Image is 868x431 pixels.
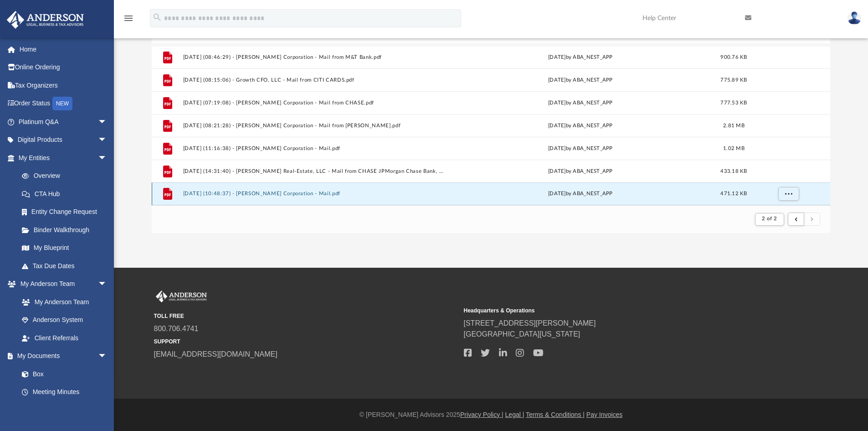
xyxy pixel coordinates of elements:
a: [EMAIL_ADDRESS][DOMAIN_NAME] [154,350,277,358]
span: 1.02 MB [723,145,745,151]
a: Online Ordering [6,58,121,77]
a: menu [123,17,134,24]
small: TOLL FREE [154,312,457,320]
span: 2 of 2 [762,216,777,221]
a: Pay Invoices [586,411,622,418]
img: User Pic [847,11,861,25]
span: arrow_drop_down [98,149,116,167]
button: More options [778,187,799,201]
i: search [152,12,162,22]
a: Anderson System [13,311,116,329]
span: 2.81 MB [723,123,745,128]
a: Tax Due Dates [13,257,121,275]
a: [STREET_ADDRESS][PERSON_NAME] [464,319,596,327]
span: 471.12 KB [720,191,747,196]
a: Terms & Conditions | [526,411,585,418]
a: Binder Walkthrough [13,221,121,239]
span: arrow_drop_down [98,131,116,150]
small: Headquarters & Operations [464,306,767,315]
button: [DATE] (08:21:28) - [PERSON_NAME] Corporation - Mail from [PERSON_NAME].pdf [183,123,445,129]
button: [DATE] (08:46:29) - [PERSON_NAME] Corporation - Mail from M&T Bank.pdf [183,54,445,60]
span: 433.18 KB [720,168,747,173]
a: My Documentsarrow_drop_down [6,347,116,365]
div: © [PERSON_NAME] Advisors 2025 [114,410,868,420]
div: NEW [52,97,72,110]
a: Tax Organizers [6,76,121,94]
span: arrow_drop_down [98,347,116,366]
button: 2 of 2 [755,213,784,226]
a: Box [13,365,112,383]
div: [DATE] by ABA_NEST_APP [449,121,712,130]
button: [DATE] (10:48:37) - [PERSON_NAME] Corporation - Mail.pdf [183,191,445,197]
span: arrow_drop_down [98,275,116,294]
a: My Entitiesarrow_drop_down [6,149,121,167]
a: Entity Change Request [13,203,121,221]
div: [DATE] by ABA_NEST_APP [449,144,712,152]
span: arrow_drop_down [98,113,116,131]
a: 800.706.4741 [154,325,199,332]
a: Client Referrals [13,329,116,347]
a: My Blueprint [13,239,116,257]
div: [DATE] by ABA_NEST_APP [449,99,712,107]
div: [DATE] by ABA_NEST_APP [449,167,712,175]
div: [DATE] by ABA_NEST_APP [449,190,712,198]
a: Platinum Q&Aarrow_drop_down [6,113,121,131]
img: Anderson Advisors Platinum Portal [4,11,87,29]
img: Anderson Advisors Platinum Portal [154,291,209,302]
small: SUPPORT [154,338,457,346]
a: CTA Hub [13,185,121,203]
div: [DATE] by ABA_NEST_APP [449,53,712,61]
a: Privacy Policy | [460,411,503,418]
a: Order StatusNEW [6,94,121,113]
a: My Anderson Teamarrow_drop_down [6,275,116,293]
button: [DATE] (08:15:06) - Growth CFO, LLC - Mail from CITI CARDS.pdf [183,77,445,83]
button: [DATE] (14:31:40) - [PERSON_NAME] Real-Estate, LLC - Mail from CHASE JPMorgan Chase Bank, N.A..pdf [183,168,445,174]
a: Meeting Minutes [13,383,116,401]
a: Legal | [505,411,524,418]
a: [GEOGRAPHIC_DATA][US_STATE] [464,330,580,338]
a: My Anderson Team [13,293,112,311]
a: Overview [13,167,121,185]
a: Digital Productsarrow_drop_down [6,131,121,149]
i: menu [123,13,134,24]
button: [DATE] (07:19:08) - [PERSON_NAME] Corporation - Mail from CHASE.pdf [183,100,445,106]
span: 900.76 KB [720,54,747,59]
button: [DATE] (11:16:38) - [PERSON_NAME] Corporation - Mail.pdf [183,145,445,151]
span: 777.53 KB [720,100,747,105]
a: Home [6,40,121,58]
div: grid [152,44,831,205]
span: 775.89 KB [720,77,747,82]
div: [DATE] by ABA_NEST_APP [449,76,712,84]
